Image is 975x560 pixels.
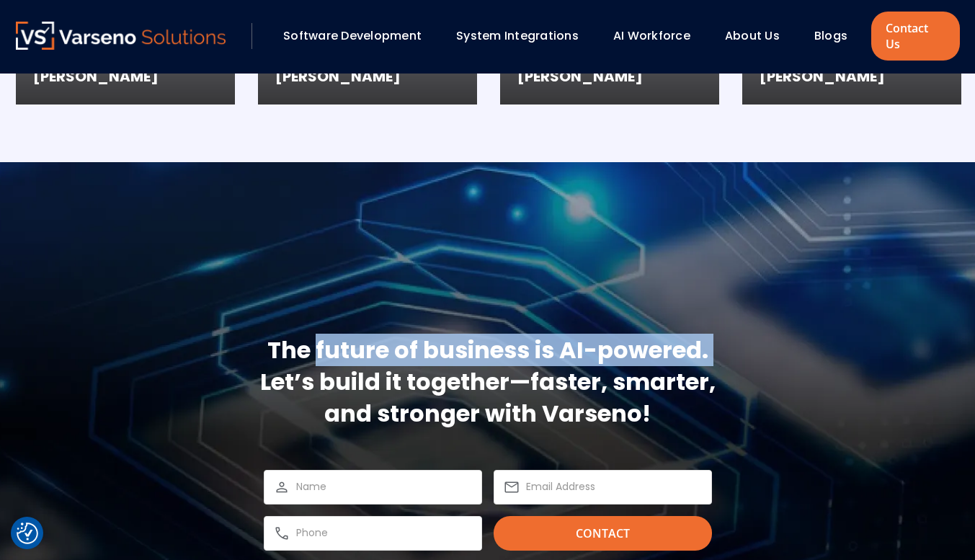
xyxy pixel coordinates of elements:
div: About Us [718,24,800,48]
a: Software Development [283,27,422,44]
div: AI Workforce [606,24,711,48]
div: System Integrations [449,24,599,48]
button: Cookie Settings [17,523,38,544]
a: Contact Us [871,12,959,61]
input: Email Address [526,479,703,496]
a: System Integrations [456,27,579,44]
img: person-icon.png [273,479,290,496]
img: mail-icon.png [503,479,520,496]
a: AI Workforce [613,27,690,44]
img: Varseno Solutions – Product Engineering & IT Services [16,22,226,50]
img: Revisit consent button [17,523,38,544]
div: Software Development [276,24,442,48]
a: About Us [725,27,780,44]
h2: The future of business is AI-powered. Let’s build it together—faster, smarter, and stronger with ... [260,334,716,430]
input: Contact [494,516,712,551]
img: call-icon.png [273,525,290,542]
input: Phone [296,525,473,542]
div: Blogs [807,24,868,48]
input: Name [296,479,473,496]
a: Blogs [814,27,847,44]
